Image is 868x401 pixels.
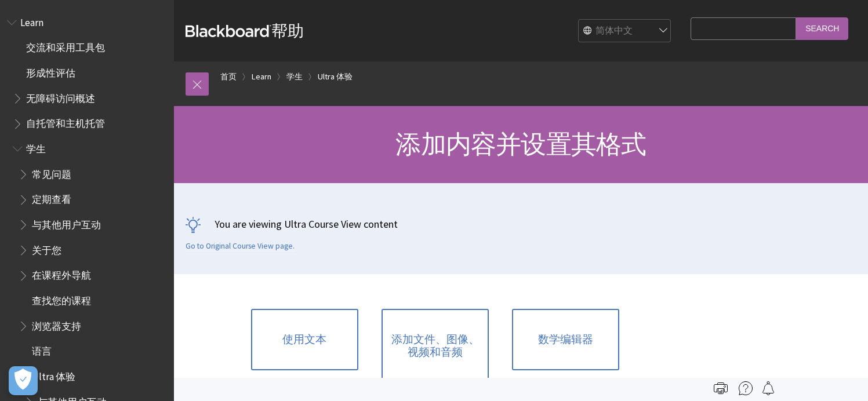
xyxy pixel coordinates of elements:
span: 定期查看 [32,190,71,206]
a: 学生 [286,70,303,84]
a: 使用文本 [251,309,358,370]
img: More help [739,381,753,395]
a: Go to Original Course View page. [186,241,295,251]
strong: Blackboard [186,25,271,37]
span: 学生 [26,139,46,155]
span: 添加内容并设置其格式 [395,128,646,160]
span: 交流和采用工具包 [26,38,105,54]
select: Site Language Selector [579,20,671,43]
a: Learn [252,70,271,84]
span: 语言 [32,342,52,358]
span: Learn [20,13,43,28]
img: Print [714,381,728,395]
button: Open Preferences [9,366,38,395]
span: 浏览器支持 [32,316,81,332]
p: You are viewing Ultra Course View content [186,217,856,231]
span: 常见问题 [32,165,71,180]
span: 查找您的课程 [32,291,91,307]
img: Follow this page [761,381,775,395]
a: 首页 [220,70,237,84]
a: Ultra 体验 [318,70,353,84]
span: 自托管和主机托管 [26,114,105,130]
span: 无障碍访问概述 [26,89,95,104]
span: 关于您 [32,240,61,256]
a: 数学编辑器 [512,309,619,370]
span: 在课程外导航 [32,266,91,282]
span: 形成性评估 [26,63,75,79]
span: 与其他用户互动 [32,215,101,231]
input: Search [796,17,848,40]
a: Blackboard帮助 [186,20,304,41]
span: Ultra 体验 [32,367,75,382]
a: 添加文件、图像、视频和音频 [382,309,489,382]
